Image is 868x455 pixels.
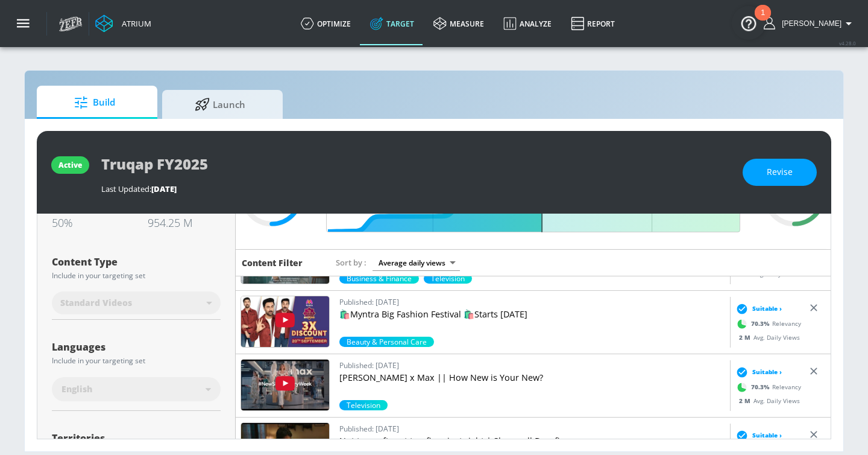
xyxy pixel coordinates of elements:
div: Suitable › [733,302,782,314]
div: Atrium [117,18,151,29]
span: Beauty & Personal Care [339,337,434,347]
div: active [58,160,82,170]
a: optimize [291,2,360,45]
div: Avg. Daily Views [733,396,800,405]
span: Television [424,273,472,284]
div: Include in your targeting set [52,357,221,364]
span: login as: casey.cohen@zefr.com [777,19,841,28]
p: 🛍️Myntra Big Fashion Festival 🛍️Starts [DATE] [339,308,725,320]
div: Include in your targeting set [52,272,221,279]
img: XHnKpnPVBjA [241,296,329,347]
span: 2 M [739,332,753,341]
div: 70.3% [339,400,388,410]
span: English [61,383,92,395]
span: 2 M [739,396,753,404]
p: Published: [DATE] [339,422,725,435]
div: Content Type [52,257,221,267]
span: Build [49,88,140,117]
input: Final Threshold [320,157,746,232]
div: Average daily views [373,255,460,271]
a: Published: [DATE][PERSON_NAME] x Max || How New is Your New? [339,359,725,400]
div: 99.2% [339,273,419,284]
div: Languages [52,342,221,352]
span: Business & Finance [339,273,419,284]
div: Avg. Daily Views [733,269,800,278]
div: 954.25 M [148,215,221,230]
img: YSF_aPad_1U [241,233,329,284]
p: Published: [DATE] [339,359,725,372]
div: Relevancy [733,314,801,332]
div: 70.3% [339,337,434,347]
span: 2 M [739,269,753,278]
span: Television [339,400,388,410]
div: 1 [761,13,765,28]
div: Relevancy [733,378,801,396]
h6: Content Filter [242,257,303,269]
span: Launch [174,90,266,119]
span: Revise [767,165,793,180]
div: Avg. Daily Views [733,332,800,342]
button: Open Resource Center, 1 new notification [732,6,766,40]
a: Published: [DATE]🛍️Myntra Big Fashion Festival 🛍️Starts [DATE] [339,296,725,337]
div: Last Updated: [101,183,731,194]
span: 70.3 % [751,383,772,392]
span: [DATE] [151,183,177,194]
p: Not too soft, not too firm, just right | Sleepwell Durafirm [339,435,725,447]
a: Target [360,2,424,45]
button: Revise [743,159,817,186]
div: 50% [52,215,122,230]
a: measure [424,2,494,45]
div: Territories [52,433,221,443]
span: Suitable › [752,431,782,440]
span: v 4.28.0 [839,40,856,46]
p: [PERSON_NAME] x Max || How New is Your New? [339,372,725,384]
a: Atrium [95,14,151,33]
span: Sort by [336,257,366,268]
span: Suitable › [752,367,782,377]
img: wEJgJVTzZyM [241,360,329,410]
button: [PERSON_NAME] [764,16,856,31]
div: 90.6% [424,273,472,284]
a: Analyze [494,2,561,45]
span: Suitable › [752,304,782,313]
a: Report [561,2,624,45]
div: Suitable › [733,366,782,378]
span: Standard Videos [60,297,132,309]
span: 70.3 % [751,319,772,328]
p: Published: [DATE] [339,296,725,308]
div: English [52,377,221,401]
div: Suitable › [733,429,782,441]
